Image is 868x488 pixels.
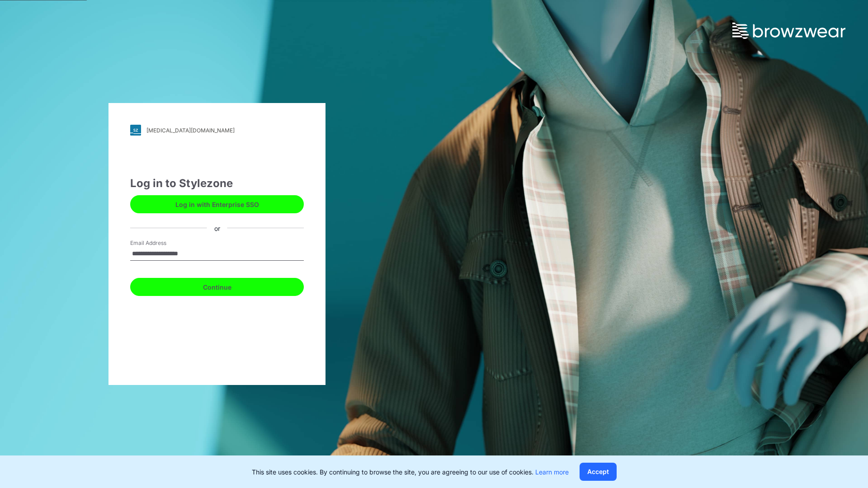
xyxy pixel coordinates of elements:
div: or [207,223,227,233]
div: Log in to Stylezone [130,175,304,192]
label: Email Address [130,239,193,247]
img: browzwear-logo.73288ffb.svg [732,23,845,39]
button: Continue [130,278,304,296]
img: svg+xml;base64,PHN2ZyB3aWR0aD0iMjgiIGhlaWdodD0iMjgiIHZpZXdCb3g9IjAgMCAyOCAyOCIgZmlsbD0ibm9uZSIgeG... [130,125,141,136]
p: This site uses cookies. By continuing to browse the site, you are agreeing to our use of cookies. [252,467,569,477]
button: Log in with Enterprise SSO [130,195,304,213]
button: Accept [580,463,617,481]
a: [MEDICAL_DATA][DOMAIN_NAME] [130,125,304,136]
a: Learn more [535,468,569,476]
div: [MEDICAL_DATA][DOMAIN_NAME] [146,127,235,134]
